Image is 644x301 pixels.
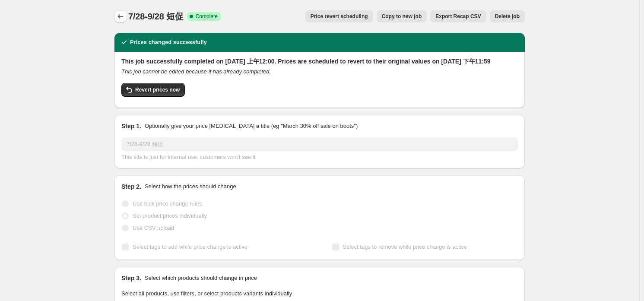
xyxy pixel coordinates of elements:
[121,68,271,75] i: This job cannot be edited because it has already completed.
[121,154,255,160] span: This title is just for internal use, customers won't see it
[382,13,422,20] span: Copy to new job
[145,182,236,191] p: Select how the prices should change
[430,10,486,22] button: Export Recap CSV
[145,122,358,130] p: Optionally give your price [MEDICAL_DATA] a title (eg "March 30% off sale on boots")
[435,13,481,20] span: Export Recap CSV
[495,13,520,20] span: Delete job
[343,244,467,250] span: Select tags to remove while price change is active
[114,10,127,22] button: Price change jobs
[121,57,518,66] h2: This job successfully completed on [DATE] 上午12:00. Prices are scheduled to revert to their origin...
[135,86,180,93] span: Revert prices now
[145,274,257,282] p: Select which products should change in price
[377,10,427,22] button: Copy to new job
[133,200,202,207] span: Use bulk price change rules
[196,13,218,20] span: Complete
[128,12,184,21] span: 7/28-9/28 短促
[490,10,525,22] button: Delete job
[121,122,141,130] h2: Step 1.
[130,38,207,47] h2: Prices changed successfully
[121,290,292,297] span: Select all products, use filters, or select products variants individually
[133,225,174,231] span: Use CSV upload
[311,13,368,20] span: Price revert scheduling
[121,83,185,97] button: Revert prices now
[133,212,207,219] span: Set product prices individually
[121,137,518,151] input: 30% off holiday sale
[121,274,141,282] h2: Step 3.
[133,244,247,250] span: Select tags to add while price change is active
[121,182,141,191] h2: Step 2.
[305,10,373,22] button: Price revert scheduling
